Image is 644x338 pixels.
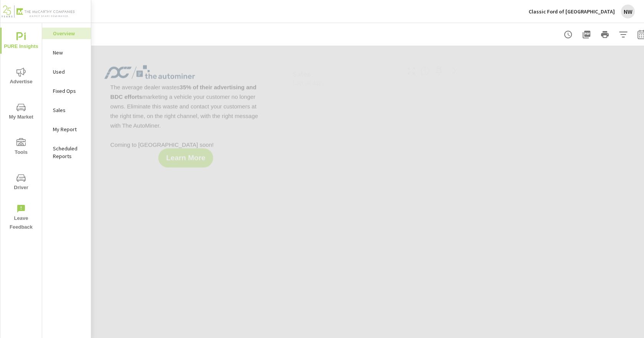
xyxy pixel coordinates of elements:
[42,124,91,135] div: My Report
[53,145,85,160] p: Scheduled Reports
[3,204,39,232] span: Leave Feedback
[158,148,213,168] button: Learn More
[42,28,91,39] div: Overview
[53,87,85,95] p: Fixed Ops
[3,173,39,192] span: Driver
[42,66,91,77] div: Used
[433,65,445,77] span: Save this to your personalized report
[3,68,39,86] span: Advertise
[405,65,417,77] button: Make Fullscreen
[421,66,430,76] span: Number of vehicles sold by the dealership over the selected date range. [Source: This data is sou...
[529,8,615,15] p: Classic Ford of [GEOGRAPHIC_DATA]
[53,30,85,37] p: Overview
[579,27,594,42] button: "Export Report to PDF"
[621,5,635,18] div: NW
[3,138,39,157] span: Tools
[42,143,91,162] div: Scheduled Reports
[42,47,91,58] div: New
[53,106,85,114] p: Sales
[597,27,613,42] button: Print Report
[3,103,39,122] span: My Market
[53,125,85,133] p: My Report
[3,32,39,51] span: PURE Insights
[42,85,91,97] div: Fixed Ops
[292,78,324,87] p: Last 30 days
[448,65,460,77] a: See more details in report
[42,104,91,116] div: Sales
[53,68,85,76] p: Used
[292,70,311,78] h5: Sales
[166,155,205,162] span: Learn More
[53,49,85,56] p: New
[0,23,42,235] div: nav menu
[616,27,631,42] button: Apply Filters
